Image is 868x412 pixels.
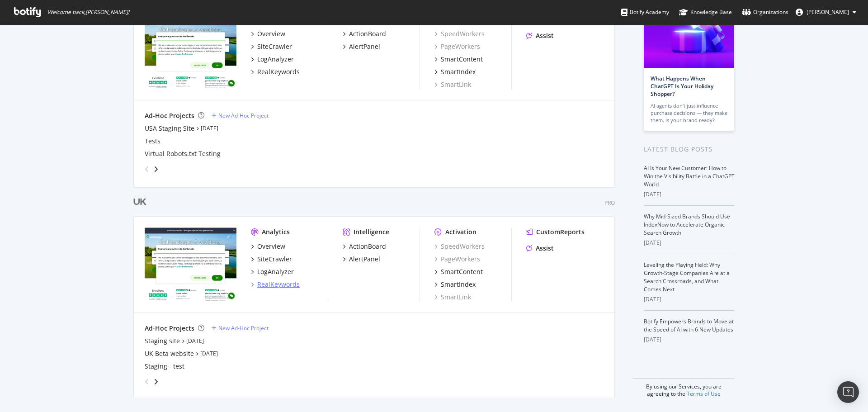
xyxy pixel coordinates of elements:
[343,42,380,51] a: AlertPanel
[186,337,204,345] a: [DATE]
[644,144,735,154] div: Latest Blog Posts
[651,102,727,124] div: AI agents don’t just influence purchase decisions — they make them. Is your brand ready?
[200,350,218,357] a: [DATE]
[644,317,734,333] a: Botify Empowers Brands to Move at the Speed of AI with 6 New Updates
[354,227,389,237] div: Intelligence
[343,29,386,38] a: ActionBoard
[441,55,483,64] div: SmartContent
[536,227,585,237] div: CustomReports
[145,137,160,146] a: Tests
[434,29,485,38] a: SpeedWorkers
[257,267,294,276] div: LogAnalyzer
[536,244,554,253] div: Assist
[349,242,386,251] div: ActionBoard
[434,55,483,64] a: SmartContent
[526,244,554,253] a: Assist
[536,31,554,40] div: Assist
[837,381,859,403] div: Open Intercom Messenger
[251,242,285,251] a: Overview
[434,67,476,76] a: SmartIndex
[145,15,236,88] img: www.golfbreaks.com/en-us/
[526,227,585,237] a: CustomReports
[257,55,294,64] div: LogAnalyzer
[201,124,218,132] a: [DATE]
[445,227,476,237] div: Activation
[262,227,290,237] div: Analytics
[788,5,863,19] button: [PERSON_NAME]
[218,324,269,332] div: New Ad-Hoc Project
[441,267,483,276] div: SmartContent
[644,213,730,237] a: Why Mid-Sized Brands Should Use IndexNow to Accelerate Organic Search Growth
[141,162,153,176] div: angle-left
[141,374,153,389] div: angle-left
[257,67,300,76] div: RealKeywords
[212,324,269,332] a: New Ad-Hoc Project
[145,227,236,301] img: www.golfbreaks.com/en-gb/
[441,280,476,289] div: SmartIndex
[212,112,269,119] a: New Ad-Hoc Project
[218,112,269,119] div: New Ad-Hoc Project
[526,31,554,40] a: Assist
[644,190,735,199] div: [DATE]
[251,280,300,289] a: RealKeywords
[153,377,159,386] div: angle-right
[251,55,294,64] a: LogAnalyzer
[145,111,194,120] div: Ad-Hoc Projects
[251,29,285,38] a: Overview
[434,267,483,276] a: SmartContent
[434,42,480,51] a: PageWorkers
[145,149,221,158] a: Virtual Robots.txt Testing
[145,324,194,333] div: Ad-Hoc Projects
[145,362,184,371] a: Staging - test
[644,295,735,303] div: [DATE]
[251,42,292,51] a: SiteCrawler
[133,196,146,209] div: UK
[349,255,380,264] div: AlertPanel
[644,164,735,188] a: AI Is Your New Customer: How to Win the Visibility Battle in a ChatGPT World
[153,165,159,174] div: angle-right
[434,280,476,289] a: SmartIndex
[434,80,471,89] a: SmartLink
[604,199,615,207] div: Pro
[644,261,730,293] a: Leveling the Playing Field: Why Growth-Stage Companies Are at a Search Crossroads, and What Comes...
[434,293,471,302] a: SmartLink
[679,8,732,17] div: Knowledge Base
[742,8,788,17] div: Organizations
[441,67,476,76] div: SmartIndex
[651,75,713,98] a: What Happens When ChatGPT Is Your Holiday Shopper?
[257,242,285,251] div: Overview
[349,42,380,51] div: AlertPanel
[644,336,735,344] div: [DATE]
[621,8,669,17] div: Botify Academy
[257,280,300,289] div: RealKeywords
[145,336,180,346] a: Staging site
[687,390,721,398] a: Terms of Use
[343,242,386,251] a: ActionBoard
[145,349,194,358] a: UK Beta website
[145,124,194,133] a: USA Staging Site
[644,239,735,247] div: [DATE]
[807,8,849,16] span: Tom Duncombe
[632,378,735,398] div: By using our Services, you are agreeing to the
[251,67,300,76] a: RealKeywords
[434,242,485,251] a: SpeedWorkers
[133,196,150,209] a: UK
[251,255,292,264] a: SiteCrawler
[349,29,386,38] div: ActionBoard
[343,255,380,264] a: AlertPanel
[257,255,292,264] div: SiteCrawler
[47,9,129,16] span: Welcome back, [PERSON_NAME] !
[434,255,480,264] a: PageWorkers
[257,29,285,38] div: Overview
